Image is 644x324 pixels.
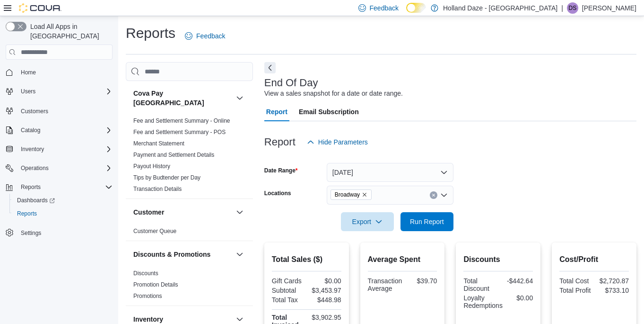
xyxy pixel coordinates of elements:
button: Open list of options [440,191,448,199]
div: $39.70 [406,277,437,285]
div: Total Cost [559,277,592,285]
span: Catalog [17,125,113,136]
div: $733.10 [596,287,629,294]
a: Settings [17,227,45,239]
a: Fee and Settlement Summary - Online [133,117,230,124]
a: Feedback [181,27,229,45]
span: Transaction Details [133,185,182,193]
div: -$442.64 [500,277,533,285]
span: Discounts [133,270,158,277]
div: Customer [126,225,253,241]
span: Home [17,66,113,78]
h3: Inventory [133,315,163,324]
button: Cova Pay [GEOGRAPHIC_DATA] [234,92,245,104]
span: Tips by Budtender per Day [133,174,200,181]
div: Total Profit [559,287,592,294]
span: Dashboards [13,195,113,206]
span: Customers [17,105,113,117]
span: Operations [21,164,49,172]
button: Customers [2,104,116,117]
h3: Customer [133,207,164,217]
a: Payout History [133,163,170,170]
div: $0.00 [506,294,533,302]
span: Payment and Settlement Details [133,151,214,159]
button: Cova Pay [GEOGRAPHIC_DATA] [133,89,232,108]
div: Cova Pay [GEOGRAPHIC_DATA] [126,115,253,198]
p: Holland Daze - [GEOGRAPHIC_DATA] [443,2,557,14]
h1: Reports [126,24,175,43]
span: Merchant Statement [133,140,184,147]
label: Date Range [264,167,298,174]
button: Home [2,65,116,79]
a: Merchant Statement [133,140,184,147]
button: [DATE] [327,163,453,182]
a: Home [17,67,40,78]
span: Load All Apps in [GEOGRAPHIC_DATA] [26,22,113,41]
button: Users [17,86,39,97]
span: Inventory [17,144,113,155]
button: Customer [234,207,245,218]
div: Loyalty Redemptions [463,294,503,309]
span: Settings [21,229,41,237]
div: $3,902.95 [308,314,341,321]
div: $448.98 [308,296,341,304]
span: DS [569,2,577,14]
span: Feedback [196,31,225,41]
a: Fee and Settlement Summary - POS [133,129,226,135]
button: Next [264,62,276,73]
div: Transaction Average [368,277,402,292]
button: Users [2,85,116,98]
button: Reports [2,180,116,194]
span: Reports [13,208,113,219]
span: Reports [21,183,41,191]
span: Payout History [133,162,170,170]
button: Discounts & Promotions [234,249,245,260]
input: Dark Mode [406,3,426,13]
h2: Discounts [463,254,533,265]
h3: Report [264,136,296,148]
img: Cova [19,3,61,13]
span: Customers [21,108,48,115]
button: Operations [17,162,52,174]
a: Dashboards [13,195,59,206]
div: $2,720.87 [596,277,629,285]
p: | [561,2,563,14]
span: Fee and Settlement Summary - Online [133,117,230,125]
button: Reports [9,207,116,220]
button: Export [341,212,394,231]
span: Fee and Settlement Summary - POS [133,128,226,136]
a: Reports [13,208,41,219]
span: Catalog [21,126,40,134]
a: Customer Queue [133,228,176,234]
div: $3,453.97 [308,287,341,294]
span: Export [347,212,388,231]
div: View a sales snapshot for a date or date range. [264,89,403,99]
span: Dashboards [17,197,55,204]
span: Broadway [331,189,372,200]
button: Inventory [2,143,116,156]
h2: Average Spent [368,254,437,265]
button: Operations [2,162,116,175]
a: Promotions [133,293,162,299]
span: Report [266,102,287,121]
button: Inventory [17,144,48,155]
div: Gift Cards [272,277,305,285]
span: Home [21,69,36,76]
label: Locations [264,189,291,197]
span: Promotion Details [133,281,178,288]
span: Users [21,88,35,95]
span: Dark Mode [406,13,407,13]
div: Total Discount [463,277,496,292]
span: Users [17,86,113,97]
button: Catalog [2,124,116,137]
button: Catalog [17,125,44,136]
button: Hide Parameters [303,133,372,152]
button: Reports [17,181,44,193]
a: Dashboards [9,194,116,207]
div: Subtotal [272,287,305,294]
p: [PERSON_NAME] [582,2,636,14]
span: Promotions [133,292,162,300]
button: Customer [133,207,232,217]
nav: Complex example [6,62,113,264]
h2: Total Sales ($) [272,254,341,265]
